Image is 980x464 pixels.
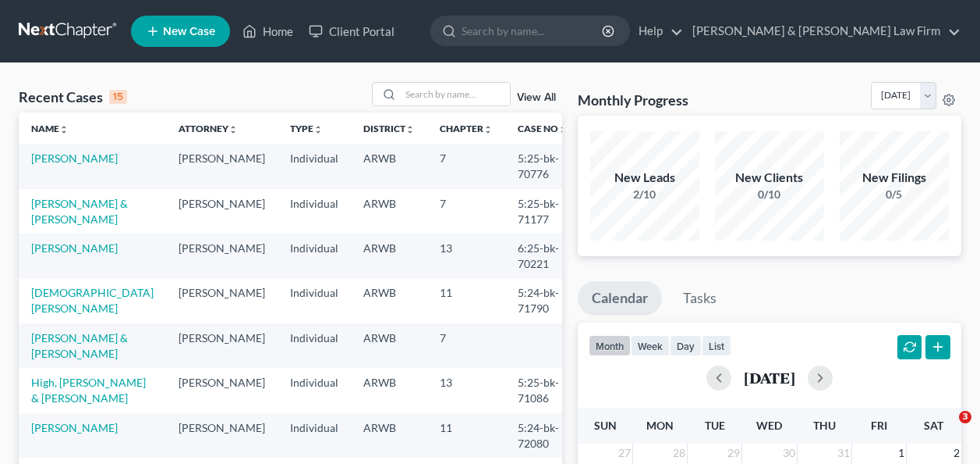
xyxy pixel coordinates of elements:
[427,144,505,188] td: 7
[179,123,238,134] a: Attorneyunfold_more
[351,144,427,188] td: ARWB
[31,286,154,315] a: [DEMOGRAPHIC_DATA][PERSON_NAME]
[505,413,580,458] td: 5:24-bk-72080
[427,368,505,412] td: 13
[31,123,69,134] a: Nameunfold_more
[578,91,688,109] h3: Monthly Progress
[927,411,964,448] iframe: Intercom live chat
[351,234,427,278] td: ARWB
[278,323,351,368] td: Individual
[952,444,961,462] span: 2
[836,444,851,462] span: 31
[401,83,510,105] input: Search by name...
[505,279,580,323] td: 5:24-bk-71790
[351,189,427,234] td: ARWB
[31,331,128,360] a: [PERSON_NAME] & [PERSON_NAME]
[166,323,278,368] td: [PERSON_NAME]
[313,125,323,134] i: unfold_more
[840,187,949,202] div: 0/5
[671,444,687,462] span: 28
[427,323,505,368] td: 7
[31,241,118,255] a: [PERSON_NAME]
[278,413,351,458] td: Individual
[590,169,699,187] div: New Leads
[278,368,351,412] td: Individual
[427,189,505,234] td: 7
[871,419,887,432] span: Fri
[924,419,943,432] span: Sat
[505,144,580,188] td: 5:25-bk-70776
[685,17,961,45] a: [PERSON_NAME] & [PERSON_NAME] Law Firm
[228,125,238,134] i: unfold_more
[813,419,836,432] span: Thu
[646,419,674,432] span: Mon
[462,16,604,45] input: Search by name...
[726,444,741,462] span: 29
[594,419,617,432] span: Sun
[483,125,493,134] i: unfold_more
[518,123,568,134] a: Case Nounfold_more
[517,92,556,103] a: View All
[109,90,127,104] div: 15
[578,281,662,316] a: Calendar
[351,323,427,368] td: ARWB
[897,444,906,462] span: 1
[166,368,278,412] td: [PERSON_NAME]
[31,421,118,434] a: [PERSON_NAME]
[166,144,278,188] td: [PERSON_NAME]
[702,335,731,356] button: list
[31,376,146,405] a: High, [PERSON_NAME] & [PERSON_NAME]
[744,369,795,386] h2: [DATE]
[278,234,351,278] td: Individual
[363,123,415,134] a: Districtunfold_more
[19,87,127,106] div: Recent Cases
[617,444,632,462] span: 27
[31,152,118,165] a: [PERSON_NAME]
[278,279,351,323] td: Individual
[166,413,278,458] td: [PERSON_NAME]
[505,368,580,412] td: 5:25-bk-71086
[163,26,215,37] span: New Case
[351,279,427,323] td: ARWB
[405,125,415,134] i: unfold_more
[959,411,971,423] span: 3
[558,125,568,134] i: unfold_more
[505,234,580,278] td: 6:25-bk-70221
[351,413,427,458] td: ARWB
[715,187,824,202] div: 0/10
[705,419,725,432] span: Tue
[427,234,505,278] td: 13
[301,17,402,45] a: Client Portal
[278,144,351,188] td: Individual
[166,189,278,234] td: [PERSON_NAME]
[427,279,505,323] td: 11
[670,335,702,356] button: day
[840,169,949,187] div: New Filings
[715,169,824,187] div: New Clients
[631,335,670,356] button: week
[669,281,731,316] a: Tasks
[589,335,631,356] button: month
[166,279,278,323] td: [PERSON_NAME]
[440,123,493,134] a: Chapterunfold_more
[756,419,782,432] span: Wed
[351,368,427,412] td: ARWB
[427,413,505,458] td: 11
[505,189,580,234] td: 5:25-bk-71177
[278,189,351,234] td: Individual
[31,197,128,226] a: [PERSON_NAME] & [PERSON_NAME]
[59,125,69,134] i: unfold_more
[631,17,683,45] a: Help
[781,444,797,462] span: 30
[166,234,278,278] td: [PERSON_NAME]
[290,123,323,134] a: Typeunfold_more
[590,187,699,202] div: 2/10
[235,17,301,45] a: Home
